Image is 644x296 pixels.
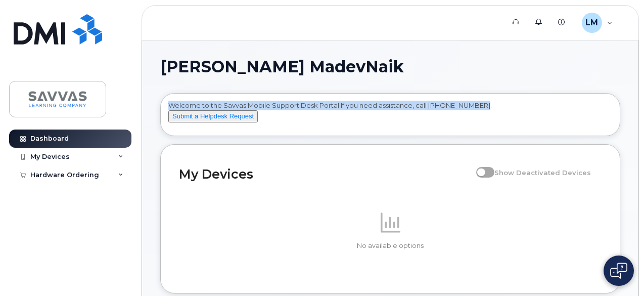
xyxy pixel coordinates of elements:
h2: My Devices [179,166,471,182]
img: Open chat [610,263,627,279]
a: Submit a Helpdesk Request [168,112,258,120]
div: Welcome to the Savvas Mobile Support Desk Portal If you need assistance, call [PHONE_NUMBER]. [168,101,612,132]
button: Submit a Helpdesk Request [168,110,258,123]
span: [PERSON_NAME] MadevNaik [160,59,404,74]
p: No available options [179,241,602,250]
span: Show Deactivated Devices [494,168,591,177]
input: Show Deactivated Devices [476,163,484,171]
